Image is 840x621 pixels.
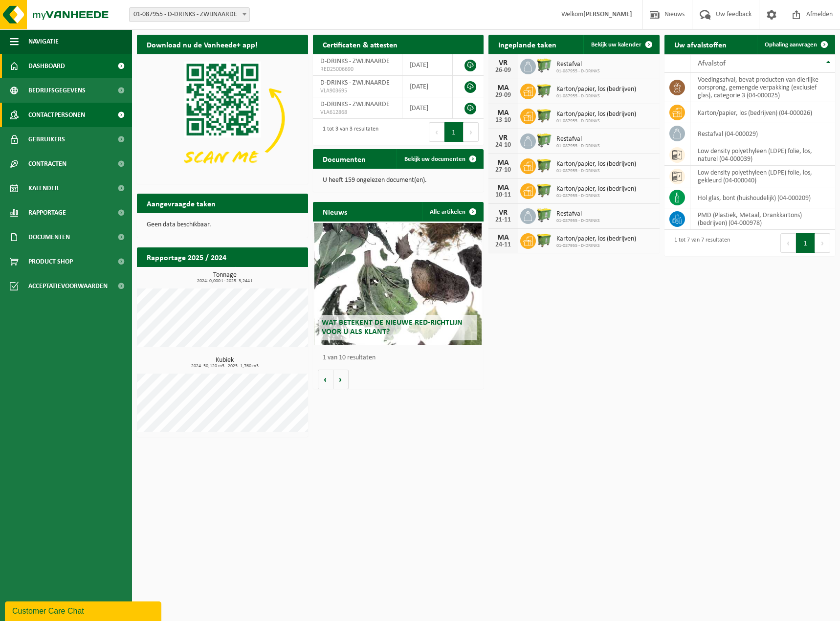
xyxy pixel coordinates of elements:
[493,67,513,74] div: 26-09
[28,176,59,200] span: Kalender
[493,242,513,248] div: 24-11
[493,167,513,174] div: 27-10
[536,232,553,248] img: WB-1100-HPE-GN-51
[556,93,636,99] span: 01-087955 - D-DRINKS
[690,208,836,230] td: PMD (Plastiek, Metaal, Drankkartons) (bedrijven) (04-000978)
[556,160,636,168] span: Karton/papier, los (bedrijven)
[318,370,333,389] button: Vorige
[583,11,632,18] strong: [PERSON_NAME]
[690,123,836,144] td: restafval (04-000029)
[313,202,357,221] h2: Nieuws
[493,142,513,149] div: 24-10
[402,54,453,76] td: [DATE]
[323,355,479,361] p: 1 van 10 resultaten
[28,152,66,176] span: Contracten
[28,103,85,127] span: Contactpersonen
[796,233,815,253] button: 1
[488,35,566,54] h2: Ingeplande taken
[493,217,513,223] div: 21-11
[28,127,65,152] span: Gebruikers
[318,121,378,143] div: 1 tot 3 van 3 resultaten
[493,184,513,192] div: MA
[147,222,298,228] p: Geen data beschikbaar.
[137,194,225,213] h2: Aangevraagde taken
[690,144,836,166] td: low density polyethyleen (LDPE) folie, los, naturel (04-000039)
[556,143,600,149] span: 01-087955 - D-DRINKS
[320,79,390,87] span: D-DRINKS - ZWIJNAARDE
[556,168,636,174] span: 01-087955 - D-DRINKS
[137,35,267,54] h2: Download nu de Vanheede+ app!
[130,8,249,22] span: 01-087955 - D-DRINKS - ZWIJNAARDE
[556,210,600,218] span: Restafval
[765,42,817,48] span: Ophaling aanvragen
[493,192,513,199] div: 10-11
[556,68,600,74] span: 01-087955 - D-DRINKS
[690,166,836,187] td: low density polyethyleen (LDPE) folie, los, gekleurd (04-000040)
[142,279,308,284] span: 2024: 0,000 t - 2025: 3,244 t
[493,109,513,117] div: MA
[690,102,836,123] td: karton/papier, los (bedrijven) (04-000026)
[493,117,513,124] div: 13-10
[493,84,513,92] div: MA
[780,233,796,253] button: Previous
[137,247,236,266] h2: Rapportage 2025 / 2024
[320,101,390,108] span: D-DRINKS - ZWIJNAARDE
[5,599,163,621] iframe: chat widget
[556,111,636,118] span: Karton/papier, los (bedrijven)
[669,232,730,254] div: 1 tot 7 van 7 resultaten
[397,149,483,169] a: Bekijk uw documenten
[28,249,73,274] span: Product Shop
[404,156,465,162] span: Bekijk uw documenten
[429,122,444,142] button: Previous
[320,109,395,116] span: VLA612868
[402,97,453,119] td: [DATE]
[493,209,513,217] div: VR
[536,82,553,99] img: WB-1100-HPE-GN-51
[28,54,65,78] span: Dashboard
[137,54,308,182] img: Download de VHEPlus App
[556,193,636,199] span: 01-087955 - D-DRINKS
[28,225,70,249] span: Documenten
[129,7,250,22] span: 01-087955 - D-DRINKS - ZWIJNAARDE
[493,92,513,99] div: 29-09
[333,370,349,389] button: Volgende
[536,157,553,174] img: WB-1100-HPE-GN-51
[556,235,636,243] span: Karton/papier, los (bedrijven)
[536,107,553,124] img: WB-1100-HPE-GN-51
[464,122,479,142] button: Next
[28,78,86,103] span: Bedrijfsgegevens
[28,200,66,225] span: Rapportage
[314,223,482,345] a: Wat betekent de nieuwe RED-richtlijn voor u als klant?
[320,87,395,95] span: VLA903695
[422,202,483,222] a: Alle artikelen
[556,218,600,224] span: 01-087955 - D-DRINKS
[493,234,513,242] div: MA
[536,207,553,223] img: WB-0660-HPE-GN-51
[536,182,553,199] img: WB-1100-HPE-GN-51
[313,35,407,54] h2: Certificaten & attesten
[323,177,474,184] p: U heeft 159 ongelezen document(en).
[28,274,108,298] span: Acceptatievoorwaarden
[493,159,513,167] div: MA
[556,185,636,193] span: Karton/papier, los (bedrijven)
[142,272,308,284] h3: Tonnage
[28,29,59,54] span: Navigatie
[556,118,636,124] span: 01-087955 - D-DRINKS
[313,149,376,168] h2: Documenten
[556,243,636,249] span: 01-087955 - D-DRINKS
[322,319,463,336] span: Wat betekent de nieuwe RED-richtlijn voor u als klant?
[556,86,636,93] span: Karton/papier, los (bedrijven)
[235,266,307,286] a: Bekijk rapportage
[320,58,390,65] span: D-DRINKS - ZWIJNAARDE
[536,132,553,149] img: WB-0660-HPE-GN-51
[664,35,736,54] h2: Uw afvalstoffen
[142,357,308,369] h3: Kubiek
[493,134,513,142] div: VR
[536,57,553,74] img: WB-0660-HPE-GN-51
[815,233,830,253] button: Next
[444,122,464,142] button: 1
[556,135,600,143] span: Restafval
[698,60,726,67] span: Afvalstof
[142,364,308,369] span: 2024: 50,120 m3 - 2025: 1,760 m3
